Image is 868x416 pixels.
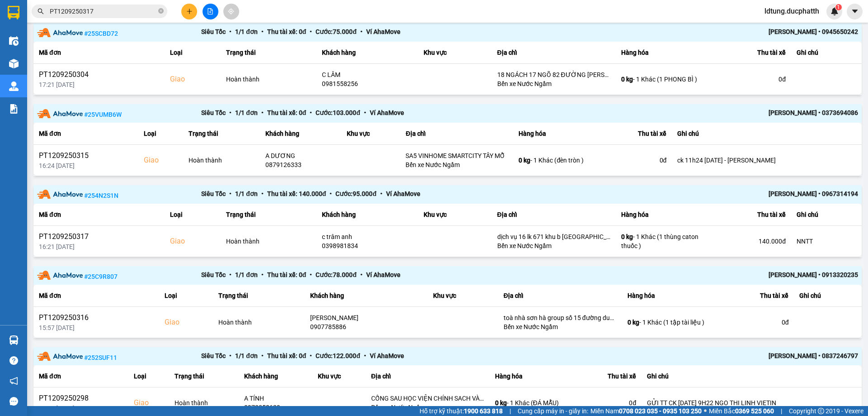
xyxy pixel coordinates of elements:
th: Ghi chú [791,204,862,226]
span: • [326,190,335,197]
span: • [226,271,235,278]
div: - 1 Khác (1 thùng caton thuốc ) [621,232,701,250]
img: icon-new-feature [830,7,839,15]
th: Khách hàng [316,42,418,64]
span: aim [228,8,234,14]
div: NNTT [797,237,856,246]
div: - 1 Khác (1 tập tài liệu ) [627,318,707,327]
span: • [357,28,366,35]
th: Mã đơn [33,285,159,307]
div: PT1209250317 [39,231,159,242]
div: Bến xe Nước Ngầm [497,241,610,250]
div: Siêu Tốc 1 / 1 đơn Thu tài xế: 0 đ Cước: 75.000 đ Ví AhaMove [201,27,694,38]
div: SA5 VINHOME SMARTCITY TÂY MỖ [406,151,508,160]
div: 18 NGÁCH 17 NGÕ 82 ĐƯỜNG [PERSON_NAME] [497,70,610,79]
div: Thu tài xế [718,290,789,301]
th: Hàng hóa [622,285,712,307]
th: Địa chỉ [400,123,513,145]
span: • [258,190,267,197]
th: Khách hàng [239,365,312,387]
div: 15:57 [DATE] [39,323,154,332]
th: Hàng hóa [616,42,706,64]
th: Mã đơn [33,365,128,387]
div: Hoàn thành [189,156,255,165]
div: Giao [170,74,215,85]
div: Bến xe Nước Ngầm [371,403,484,412]
span: message [9,397,18,406]
th: Loại [165,42,220,64]
div: [PERSON_NAME] • 0945650242 [694,27,858,38]
div: 0981558256 [322,79,413,88]
th: Khu vực [418,204,491,226]
div: [PERSON_NAME] • 0967314194 [694,189,858,200]
span: • [226,28,235,35]
div: Giao [144,155,178,166]
div: - 1 Khác (1 PHONG BÌ ) [621,75,701,84]
div: [PERSON_NAME] • 0373694086 [694,108,858,119]
div: c trâm anh [322,232,413,241]
img: warehouse-icon [9,335,19,345]
span: Miền Nam [590,406,702,416]
sup: 1 [835,4,842,10]
img: partner-logo [37,352,83,361]
span: question-circle [9,356,18,365]
strong: 0369 525 060 [735,407,774,415]
div: Giao [134,397,163,408]
div: dịch vụ 16 lk 671 khu b [GEOGRAPHIC_DATA] [497,232,610,241]
img: solution-icon [9,104,19,114]
th: Khu vực [428,285,498,307]
th: Trạng thái [221,204,316,226]
img: partner-logo [37,271,83,280]
div: [PERSON_NAME] [310,313,422,322]
th: Loại [138,123,183,145]
th: Địa chỉ [366,365,490,387]
span: • [306,352,316,359]
span: # 254N2S1N [84,192,118,199]
span: 0 kg [495,399,507,406]
span: • [360,352,370,359]
div: Thu tài xế [712,209,786,220]
div: Thu tài xế [712,47,786,58]
th: Hàng hóa [490,365,580,387]
button: file-add [203,4,218,19]
div: 0 đ [712,75,786,84]
span: • [258,352,267,359]
span: • [306,109,316,116]
th: Khu vực [418,42,491,64]
th: Ghi chú [672,123,862,145]
div: ck 11h24 [DATE] - [PERSON_NAME] [677,156,856,165]
div: 15:51 [DATE] [39,404,123,413]
span: • [258,109,267,116]
div: [PERSON_NAME] • 0837246797 [694,351,858,362]
div: C LÂM [322,70,413,79]
div: 0907785886 [310,322,422,331]
div: GỬI TT CK [DATE] 9H22 NGO THI LINH VIETIN [647,398,856,407]
span: • [306,271,316,278]
span: • [360,109,370,116]
span: 0 kg [621,233,633,240]
span: 0 kg [519,157,530,164]
th: Ghi chú [642,365,862,387]
div: - 1 Khác (ĐÁ MẪU) [495,398,575,407]
span: • [258,28,267,35]
div: PT1209250298 [39,393,123,404]
th: Mã đơn [33,204,165,226]
span: ⚪️ [704,409,707,413]
th: Khách hàng [305,285,428,307]
th: Ghi chú [791,42,862,64]
span: # 25SCBD72 [84,30,118,37]
div: PT1209250316 [39,312,154,323]
span: • [306,28,316,35]
span: notification [9,377,18,385]
img: logo-vxr [8,6,19,19]
strong: 0708 023 035 - 0935 103 250 [619,407,702,415]
span: # 252SUF11 [84,354,117,361]
img: warehouse-icon [9,81,19,91]
div: Giao [165,317,207,328]
th: Mã đơn [33,42,165,64]
th: Loại [159,285,212,307]
th: Địa chỉ [492,42,616,64]
span: close-circle [158,8,164,14]
div: 0 đ [585,398,637,407]
span: ldtung.ducphatth [757,5,826,17]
